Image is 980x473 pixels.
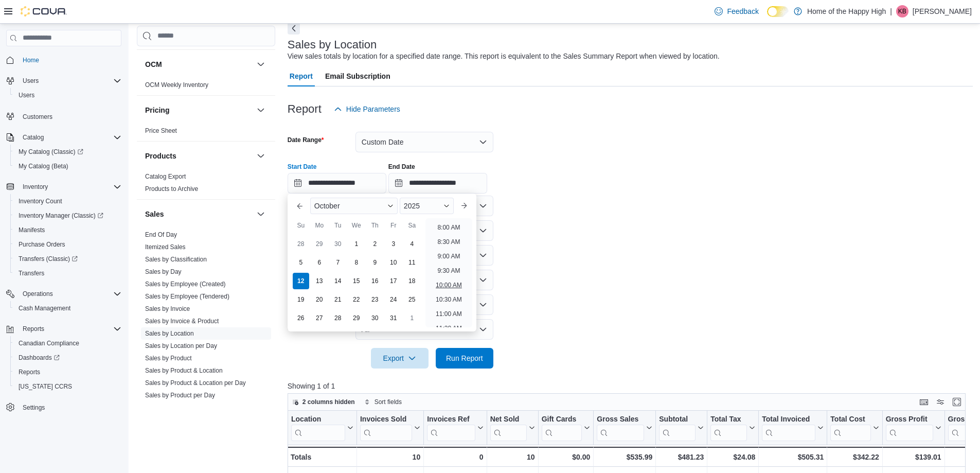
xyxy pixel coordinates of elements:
a: Dashboards [14,352,64,364]
div: day-24 [385,291,402,308]
div: View sales totals by location for a specified date range. This report is equivalent to the Sales ... [288,51,720,62]
div: day-13 [311,273,328,289]
div: day-14 [330,273,346,289]
a: Sales by Product & Location per Day [145,379,246,387]
button: Home [2,52,126,67]
button: My Catalog (Beta) [10,159,126,173]
span: [US_STATE] CCRS [19,382,72,391]
a: Sales by Employee (Tendered) [145,293,229,300]
div: Sa [404,217,420,234]
div: day-1 [404,310,420,326]
div: day-10 [385,254,402,271]
div: Total Cost [830,415,870,425]
a: Inventory Manager (Classic) [10,208,126,223]
div: day-30 [330,236,346,252]
div: Totals [291,451,353,463]
h3: Report [288,103,322,115]
span: Products to Archive [145,185,198,193]
div: $0.00 [541,451,590,463]
button: Catalog [2,130,126,145]
div: $24.08 [710,451,755,463]
button: Keyboard shortcuts [918,396,930,408]
div: We [348,217,365,234]
a: Inventory Manager (Classic) [14,209,108,222]
button: Products [145,151,253,161]
div: Location [291,415,345,425]
div: day-11 [404,254,420,271]
span: Reports [23,325,44,333]
div: Button. Open the year selector. 2025 is currently selected. [400,198,454,214]
button: Transfers [10,266,126,281]
span: Sales by Product & Location per Day [145,379,246,387]
div: Th [367,217,383,234]
span: My Catalog (Beta) [14,160,121,172]
span: KB [898,5,906,17]
button: Subtotal [659,415,704,441]
button: Settings [2,400,126,415]
div: Gift Card Sales [541,415,582,441]
span: OCM Weekly Inventory [145,81,208,89]
span: Canadian Compliance [14,337,121,349]
span: Dashboards [14,352,121,364]
p: [PERSON_NAME] [913,5,972,17]
div: Total Tax [710,415,747,425]
div: day-2 [367,236,383,252]
span: Home [19,54,121,66]
span: Cash Management [14,302,121,314]
span: Sales by Product & Location [145,366,223,375]
div: $481.23 [659,451,704,463]
div: Invoices Sold [360,415,412,425]
button: Operations [2,287,126,301]
button: Custom Date [355,132,493,152]
a: Manifests [14,224,49,236]
span: Dashboards [19,354,60,362]
button: Display options [934,396,947,408]
button: [US_STATE] CCRS [10,379,126,394]
button: Canadian Compliance [10,336,126,351]
a: Users [14,89,39,101]
button: Next month [456,198,472,214]
span: Settings [23,404,45,412]
div: day-1 [348,236,365,252]
div: Mo [311,217,328,234]
span: Transfers [14,267,121,279]
button: Invoices Ref [427,415,483,441]
button: Net Sold [490,415,534,441]
div: OCM [137,79,275,95]
span: Inventory Manager (Classic) [14,209,121,222]
button: Inventory [19,181,52,193]
div: Total Cost [830,415,870,441]
div: Su [293,217,309,234]
a: Itemized Sales [145,243,186,251]
div: 0 [427,451,483,463]
button: Open list of options [479,226,487,235]
ul: Time [425,218,472,327]
li: 11:00 AM [432,308,466,320]
div: day-25 [404,291,420,308]
div: Gross Sales [597,415,644,425]
span: Email Subscription [325,66,390,86]
span: Canadian Compliance [19,339,79,347]
div: $535.99 [597,451,652,463]
a: Settings [19,401,49,414]
span: Sort fields [375,398,402,406]
a: Sales by Employee (Created) [145,281,226,288]
a: Transfers (Classic) [14,253,82,265]
div: day-29 [348,310,365,326]
div: Net Sold [490,415,526,441]
span: My Catalog (Beta) [19,162,68,170]
span: Operations [23,290,53,298]
div: day-28 [330,310,346,326]
span: Users [19,75,121,87]
button: Purchase Orders [10,237,126,252]
div: Net Sold [490,415,526,425]
a: Sales by Product per Day [145,392,215,399]
button: Users [19,75,43,87]
li: 9:00 AM [433,250,464,262]
span: Catalog Export [145,172,186,181]
div: 10 [490,451,534,463]
span: Run Report [446,353,483,363]
img: Cova [21,6,67,16]
li: 11:30 AM [432,322,466,335]
div: day-12 [293,273,309,289]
